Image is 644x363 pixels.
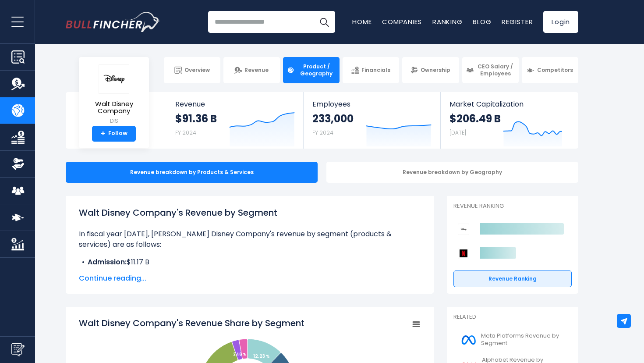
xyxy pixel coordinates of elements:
[313,11,335,33] button: Search
[382,17,422,26] a: Companies
[352,17,372,26] a: Home
[537,67,573,74] span: Competitors
[297,63,336,77] span: Product / Geography
[86,117,142,125] small: DIS
[453,313,572,321] p: Related
[449,100,569,108] span: Market Capitalization
[11,157,25,171] img: Ownership
[361,67,390,74] span: Financials
[88,257,127,267] b: Admission:
[432,17,462,26] a: Ranking
[175,129,196,136] small: FY 2024
[312,100,431,108] span: Employees
[449,112,501,125] strong: $206.49 B
[175,112,217,125] strong: $91.36 B
[326,162,578,183] div: Revenue breakdown by Geography
[66,162,318,183] div: Revenue breakdown by Products & Services
[462,57,519,83] a: CEO Salary / Employees
[481,332,566,347] span: Meta Platforms Revenue by Segment
[502,17,533,26] a: Register
[253,353,270,359] tspan: 12.23 %
[421,67,450,74] span: Ownership
[441,92,577,149] a: Market Capitalization $206.49 B [DATE]
[244,67,269,74] span: Revenue
[79,206,421,219] h1: Walt Disney Company's Revenue by Segment
[453,328,572,352] a: Meta Platforms Revenue by Segment
[312,112,354,125] strong: 233,000
[473,17,491,26] a: Blog
[85,64,142,126] a: Walt Disney Company DIS
[184,67,210,74] span: Overview
[79,273,421,284] span: Continue reading...
[476,63,515,77] span: CEO Salary / Employees
[453,203,572,210] p: Revenue Ranking
[459,330,478,350] img: META logo
[453,270,572,287] a: Revenue Ranking
[458,248,469,259] img: Netflix competitors logo
[166,92,304,149] a: Revenue $91.36 B FY 2024
[66,12,160,32] a: Go to homepage
[233,352,246,357] tspan: 2.48 %
[312,129,333,136] small: FY 2024
[66,12,160,32] img: Bullfincher logo
[92,126,136,142] a: +Follow
[79,317,304,329] tspan: Walt Disney Company's Revenue Share by Segment
[223,57,280,83] a: Revenue
[543,11,578,33] a: Login
[79,229,421,250] p: In fiscal year [DATE], [PERSON_NAME] Disney Company's revenue by segment (products & services) ar...
[283,57,340,83] a: Product / Geography
[86,100,142,115] span: Walt Disney Company
[522,57,578,83] a: Competitors
[175,100,295,108] span: Revenue
[402,57,459,83] a: Ownership
[304,92,440,149] a: Employees 233,000 FY 2024
[164,57,220,83] a: Overview
[458,224,469,235] img: Walt Disney Company competitors logo
[79,257,421,267] li: $11.17 B
[343,57,399,83] a: Financials
[449,129,466,136] small: [DATE]
[101,130,105,138] strong: +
